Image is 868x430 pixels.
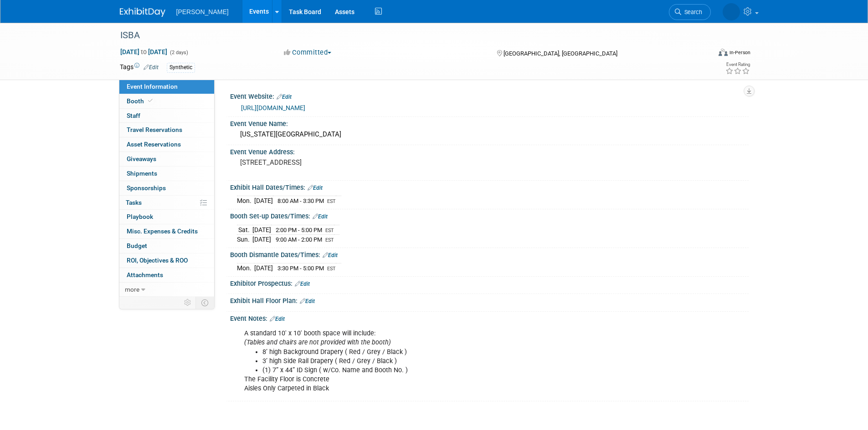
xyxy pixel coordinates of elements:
[119,152,214,166] a: Giveaways
[327,198,336,204] span: EST
[237,196,254,206] td: Mon.
[240,158,436,167] pre: [STREET_ADDRESS]
[230,277,749,288] div: Exhibitor Prospectus:
[230,248,749,260] div: Booth Dismantle Dates/Times:
[230,145,749,157] div: Event Venue Address:
[125,286,139,293] span: more
[127,170,157,177] span: Shipments
[230,294,749,306] div: Exhibit Hall Floor Plan:
[127,83,178,90] span: Event Information
[139,48,148,56] span: to
[262,366,643,375] li: (1) 7” x 44” ID Sign ( w/Co. Name and Booth No. )
[127,112,140,119] span: Staff
[723,3,740,20] img: Leona Burton Rojas
[127,126,182,133] span: Travel Reservations
[119,210,214,224] a: Playbook
[119,181,214,195] a: Sponsorships
[277,265,324,272] span: 3:30 PM - 5:00 PM
[148,98,153,103] i: Booth reservation complete
[313,213,328,220] a: Edit
[230,117,749,128] div: Event Venue Name:
[277,94,292,100] a: Edit
[276,227,322,233] span: 2:00 PM - 5:00 PM
[120,8,165,17] img: ExhibitDay
[325,237,334,243] span: EST
[119,109,214,123] a: Staff
[119,123,214,137] a: Travel Reservations
[230,209,749,221] div: Booth Set-up Dates/Times:
[308,185,323,191] a: Edit
[119,196,214,210] a: Tasks
[127,184,166,192] span: Sponsorships
[262,357,643,366] li: 3’ high Side Rail Drapery ( Red / Grey / Black )
[119,268,214,282] a: Attachments
[238,324,648,398] div: A standard 10' x 10' booth space will include: The Facility Floor is Concrete Aisles Only Carpete...
[252,225,271,235] td: [DATE]
[127,213,153,220] span: Playbook
[252,235,271,244] td: [DATE]
[119,283,214,297] a: more
[180,297,196,309] td: Personalize Event Tab Strip
[127,257,188,264] span: ROI, Objectives & ROO
[276,236,322,243] span: 9:00 AM - 2:00 PM
[120,62,159,73] td: Tags
[237,225,252,235] td: Sat.
[281,48,335,57] button: Committed
[119,94,214,108] a: Booth
[270,316,285,322] a: Edit
[127,141,181,148] span: Asset Reservations
[119,167,214,181] a: Shipments
[681,9,702,15] span: Search
[327,266,336,272] span: EST
[117,27,697,44] div: ISBA
[657,47,751,61] div: Event Format
[127,155,156,162] span: Giveaways
[237,235,252,244] td: Sun.
[126,199,142,206] span: Tasks
[503,50,617,57] span: [GEOGRAPHIC_DATA], [GEOGRAPHIC_DATA]
[119,239,214,253] a: Budget
[144,64,159,71] a: Edit
[230,181,749,192] div: Exhibit Hall Dates/Times:
[300,298,315,304] a: Edit
[195,297,214,309] td: Toggle Event Tabs
[127,271,163,278] span: Attachments
[119,80,214,94] a: Event Information
[254,263,273,273] td: [DATE]
[127,242,147,249] span: Budget
[230,312,749,324] div: Event Notes:
[237,127,742,142] div: [US_STATE][GEOGRAPHIC_DATA]
[167,63,195,72] div: Synthetic
[119,224,214,238] a: Misc. Expenses & Credits
[323,252,338,258] a: Edit
[127,228,198,235] span: Misc. Expenses & Credits
[254,196,273,206] td: [DATE]
[241,104,305,111] a: [URL][DOMAIN_NAME]
[119,137,214,152] a: Asset Reservations
[325,228,334,233] span: EST
[669,4,711,20] a: Search
[169,50,188,56] span: (2 days)
[119,253,214,268] a: ROI, Objectives & ROO
[262,348,643,357] li: 8’ high Background Drapery ( Red / Grey / Black )
[237,263,254,273] td: Mon.
[244,339,391,346] i: (Tables and chairs are not provided with the booth)
[295,281,310,287] a: Edit
[729,49,750,56] div: In-Person
[719,49,728,56] img: Format-Inperson.png
[127,97,154,105] span: Booth
[230,90,749,101] div: Event Website:
[120,48,168,56] span: [DATE] [DATE]
[725,62,750,67] div: Event Rating
[176,8,229,15] span: [PERSON_NAME]
[277,197,324,204] span: 8:00 AM - 3:30 PM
